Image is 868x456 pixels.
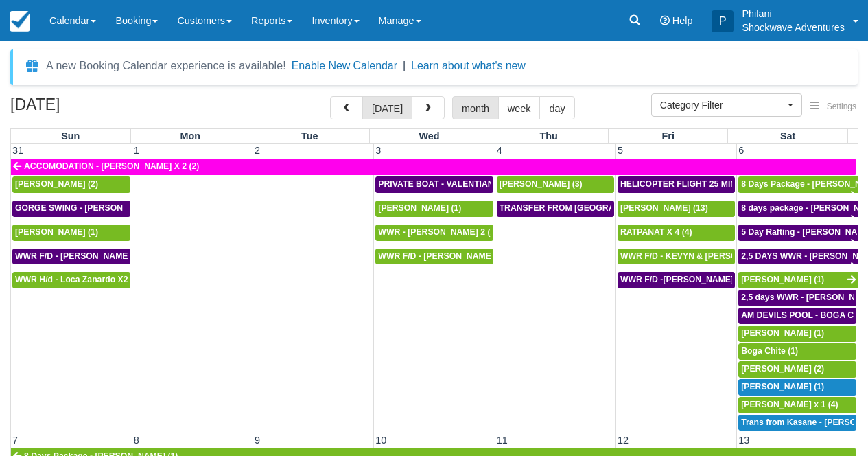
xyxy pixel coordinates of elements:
[10,96,184,122] h2: [DATE]
[500,203,829,213] span: TRANSFER FROM [GEOGRAPHIC_DATA] TO VIC FALLS - [PERSON_NAME] X 1 (1)
[419,130,439,141] span: Wed
[374,435,388,446] span: 10
[253,435,261,446] span: 9
[741,382,824,391] span: [PERSON_NAME] (1)
[620,275,771,284] span: WWR F/D -[PERSON_NAME] X 15 (15)
[378,203,461,213] span: [PERSON_NAME] (1)
[660,98,784,112] span: Category Filter
[618,225,735,241] a: RATPANAT X 4 (4)
[375,176,493,193] a: PRIVATE BOAT - VALENTIAN [PERSON_NAME] X 4 (4)
[15,203,183,213] span: GORGE SWING - [PERSON_NAME] X 2 (2)
[132,435,141,446] span: 8
[498,96,541,119] button: week
[741,364,824,374] span: [PERSON_NAME] (2)
[15,251,159,261] span: WWR F/D - [PERSON_NAME] X 1 (1)
[10,11,30,32] img: checkfront-main-nav-mini-logo.png
[738,379,856,396] a: [PERSON_NAME] (1)
[738,272,858,288] a: [PERSON_NAME] (1)
[301,130,318,141] span: Tue
[742,21,845,34] p: Shockwave Adventures
[497,176,614,193] a: [PERSON_NAME] (3)
[738,201,858,217] a: 8 days package - [PERSON_NAME] X1 (1)
[374,145,382,156] span: 3
[61,130,80,141] span: Sun
[741,275,824,284] span: [PERSON_NAME] (1)
[741,346,798,356] span: Boga Chite (1)
[500,179,583,189] span: [PERSON_NAME] (3)
[620,179,843,189] span: HELICOPTER FLIGHT 25 MINS- [PERSON_NAME] X1 (1)
[180,130,200,141] span: Mon
[662,130,675,141] span: Fri
[11,159,856,175] a: ACCOMODATION - [PERSON_NAME] X 2 (2)
[539,130,557,141] span: Thu
[362,96,412,119] button: [DATE]
[737,435,751,446] span: 13
[12,272,130,288] a: WWR H/d - Loca Zanardo X2 (2)
[375,249,493,265] a: WWR F/D - [PERSON_NAME] x3 (3)
[712,10,734,32] div: P
[12,176,130,193] a: [PERSON_NAME] (2)
[132,145,141,156] span: 1
[741,328,824,338] span: [PERSON_NAME] (1)
[403,60,406,71] span: |
[741,400,838,409] span: [PERSON_NAME] x 1 (4)
[738,326,856,342] a: [PERSON_NAME] (1)
[452,96,499,119] button: month
[651,93,802,117] button: Category Filter
[738,249,858,265] a: 2,5 DAYS WWR - [PERSON_NAME] X1 (1)
[738,290,856,306] a: 2,5 days WWR - [PERSON_NAME] X2 (2)
[738,343,856,360] a: Boga Chite (1)
[780,130,795,141] span: Sat
[375,225,493,241] a: WWR - [PERSON_NAME] 2 (2)
[46,58,286,74] div: A new Booking Calendar experience is available!
[618,176,735,193] a: HELICOPTER FLIGHT 25 MINS- [PERSON_NAME] X1 (1)
[497,201,614,217] a: TRANSFER FROM [GEOGRAPHIC_DATA] TO VIC FALLS - [PERSON_NAME] X 1 (1)
[15,275,141,284] span: WWR H/d - Loca Zanardo X2 (2)
[378,179,594,189] span: PRIVATE BOAT - VALENTIAN [PERSON_NAME] X 4 (4)
[539,96,574,119] button: day
[378,251,518,261] span: WWR F/D - [PERSON_NAME] x3 (3)
[253,145,261,156] span: 2
[292,59,397,73] button: Enable New Calendar
[618,272,735,288] a: WWR F/D -[PERSON_NAME] X 15 (15)
[738,225,858,241] a: 5 Day Rafting - [PERSON_NAME] X1 (1)
[12,225,130,241] a: [PERSON_NAME] (1)
[375,201,493,217] a: [PERSON_NAME] (1)
[378,227,497,237] span: WWR - [PERSON_NAME] 2 (2)
[738,361,856,378] a: [PERSON_NAME] (2)
[738,176,858,193] a: 8 Days Package - [PERSON_NAME] (1)
[742,7,845,21] p: Philani
[15,227,98,237] span: [PERSON_NAME] (1)
[618,201,735,217] a: [PERSON_NAME] (13)
[616,145,624,156] span: 5
[672,15,693,26] span: Help
[11,435,19,446] span: 7
[738,308,856,324] a: AM DEVILS POOL - BOGA CHITE X 1 (1)
[495,435,509,446] span: 11
[15,179,98,189] span: [PERSON_NAME] (2)
[618,249,735,265] a: WWR F/D - KEVYN & [PERSON_NAME] 2 (2)
[12,249,130,265] a: WWR F/D - [PERSON_NAME] X 1 (1)
[738,415,856,431] a: Trans from Kasane - [PERSON_NAME] X4 (4)
[495,145,504,156] span: 4
[737,145,745,156] span: 6
[827,102,856,111] span: Settings
[616,435,630,446] span: 12
[620,203,708,213] span: [PERSON_NAME] (13)
[11,145,25,156] span: 31
[620,227,692,237] span: RATPANAT X 4 (4)
[12,201,130,217] a: GORGE SWING - [PERSON_NAME] X 2 (2)
[660,16,670,25] i: Help
[738,397,856,413] a: [PERSON_NAME] x 1 (4)
[411,60,526,71] a: Learn about what's new
[620,251,795,261] span: WWR F/D - KEVYN & [PERSON_NAME] 2 (2)
[24,161,199,171] span: ACCOMODATION - [PERSON_NAME] X 2 (2)
[802,97,865,117] button: Settings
